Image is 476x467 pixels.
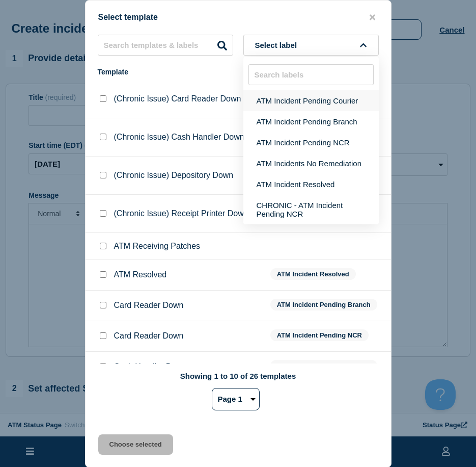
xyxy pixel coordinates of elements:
span: ATM Incident Pending Branch [270,299,377,310]
input: ATM Resolved checkbox [100,271,106,278]
p: (Chronic Issue) Depository Down [114,171,234,180]
button: ATM Incident Pending Courier [243,90,379,111]
span: ATM Incident Pending NCR [270,329,369,341]
p: (Chronic Issue) Receipt Printer Down [114,209,248,218]
p: (Chronic Issue) Card Reader Down [114,94,241,103]
p: Card Reader Down [114,301,184,310]
span: ATM Incident Pending Branch [270,360,377,372]
button: ATM Incident Pending Branch [243,111,379,132]
button: ATM Incident Pending NCR [243,132,379,153]
input: Cash Handler Down checkbox [100,363,106,370]
input: Search templates & labels [98,35,233,56]
div: Select template [86,13,391,22]
input: (Chronic Issue) Card Reader Down checkbox [100,95,106,102]
input: (Chronic Issue) Receipt Printer Down checkbox [100,210,106,217]
button: close button [367,13,378,22]
button: ATM Incident Resolved [243,174,379,195]
p: ATM Receiving Patches [114,242,201,251]
button: Choose selected [98,434,173,455]
span: Select label [255,41,301,49]
input: Card Reader Down checkbox [100,332,106,339]
div: Template [98,68,260,76]
input: ATM Receiving Patches checkbox [100,243,106,249]
button: ATM Incidents No Remediation [243,153,379,174]
input: Search labels [248,64,374,85]
p: Card Reader Down [114,331,184,341]
input: (Chronic Issue) Depository Down checkbox [100,172,106,178]
button: CHRONIC - ATM Incident Pending NCR [243,195,379,224]
p: ATM Resolved [114,270,167,279]
p: Cash Handler Down [114,362,187,371]
input: (Chronic Issue) Cash Handler Down checkbox [100,134,106,140]
p: (Chronic Issue) Cash Handler Down [114,133,244,142]
input: Card Reader Down checkbox [100,302,106,308]
p: Showing 1 to 10 of 26 templates [180,372,296,380]
button: Select label [243,35,379,56]
span: ATM Incident Resolved [270,268,356,280]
